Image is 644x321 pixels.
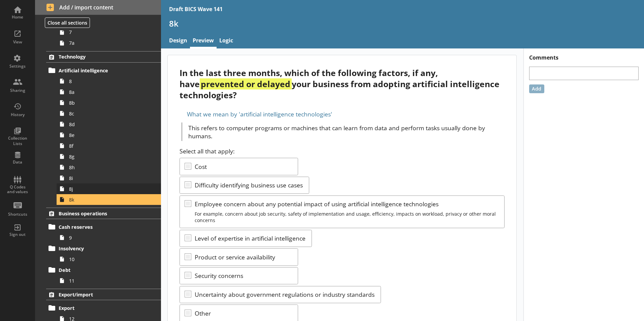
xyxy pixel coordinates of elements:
li: TechnologyArtificial intelligence88a8b8c8d8e8f8g8h8i8j8k [35,51,161,205]
h1: 8k [169,18,636,29]
span: 8b [69,100,144,106]
li: Debt11 [49,264,161,286]
span: Export/import [59,291,141,298]
span: 8j [69,186,144,192]
span: 8i [69,175,144,181]
li: Business operationsCash reserves9Insolvency10Debt11 [35,208,161,286]
a: 8h [57,162,161,173]
a: Export [46,302,161,313]
strong: prevented or delayed [200,78,291,90]
span: 11 [69,278,144,284]
span: 8 [69,78,144,84]
a: 8e [57,130,161,140]
span: 10 [69,256,144,262]
div: What we mean by 'artificial intelligence technologies' [180,109,505,119]
span: 8g [69,153,144,160]
div: Collection Lists [6,136,29,146]
div: Q Codes and values [6,185,29,194]
a: 8i [57,173,161,183]
div: Draft BICS Wave 141 [169,5,223,13]
div: Sign out [6,232,29,237]
a: 8 [57,76,161,86]
span: 8f [69,143,144,149]
span: 7 [69,29,144,35]
a: 8k [57,194,161,205]
li: Artificial intelligence88a8b8c8d8e8f8g8h8i8j8k [49,65,161,205]
span: Export [59,305,141,311]
span: Artificial intelligence [59,67,141,74]
a: Debt [46,264,161,275]
span: 8k [69,197,144,203]
a: Business operations [46,208,161,219]
a: 8a [57,86,161,97]
span: Cash reserves [59,224,141,230]
div: View [6,39,29,45]
li: Insolvency10 [49,243,161,264]
span: 8e [69,132,144,138]
a: Design [166,34,190,48]
span: Technology [59,53,141,60]
a: Logic [217,34,236,48]
a: 8j [57,183,161,194]
a: Cash reserves [46,221,161,232]
a: 8g [57,151,161,162]
p: This refers to computer programs or machines that can learn from data and perform tasks usually d... [188,124,505,140]
a: 9 [57,232,161,243]
div: In the last three months, which of the following factors, if any, have your business from adoptin... [180,67,505,101]
div: Shortcuts [6,212,29,217]
span: 9 [69,235,144,241]
span: 8h [69,164,144,171]
a: 10 [57,254,161,264]
a: Insolvency [46,243,161,254]
a: 8b [57,97,161,108]
li: Weather impact77a [49,16,161,48]
div: Data [6,159,29,165]
a: 11 [57,275,161,286]
div: History [6,112,29,117]
div: Sharing [6,88,29,93]
a: Technology [46,51,161,63]
a: 8c [57,108,161,119]
button: Close all sections [45,17,90,28]
span: 7a [69,40,144,46]
a: Artificial intelligence [46,65,161,76]
a: 7a [57,38,161,48]
a: 8f [57,140,161,151]
a: 7 [57,27,161,38]
a: Export/import [46,289,161,300]
span: 8c [69,110,144,117]
span: Business operations [59,210,141,217]
span: 8d [69,121,144,128]
span: Insolvency [59,245,141,252]
a: Preview [190,34,217,48]
span: Add / import content [46,4,150,11]
li: Cash reserves9 [49,221,161,243]
span: Debt [59,267,141,273]
a: 8d [57,119,161,130]
div: Settings [6,64,29,69]
div: Home [6,14,29,20]
span: 8a [69,89,144,95]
